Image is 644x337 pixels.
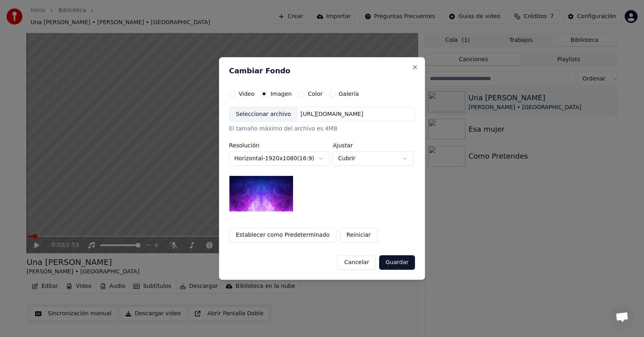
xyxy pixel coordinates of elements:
[308,91,323,97] label: Color
[229,107,297,122] div: Seleccionar archivo
[229,125,415,133] div: El tamaño máximo del archivo es 4MB
[229,67,415,74] h2: Cambiar Fondo
[229,143,330,148] label: Resolución
[239,91,254,97] label: Video
[333,143,413,148] label: Ajustar
[339,91,359,97] label: Galería
[340,228,378,242] button: Reiniciar
[297,110,367,118] div: [URL][DOMAIN_NAME]
[229,228,336,242] button: Establecer como Predeterminado
[379,255,415,270] button: Guardar
[270,91,292,97] label: Imagen
[337,255,376,270] button: Cancelar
